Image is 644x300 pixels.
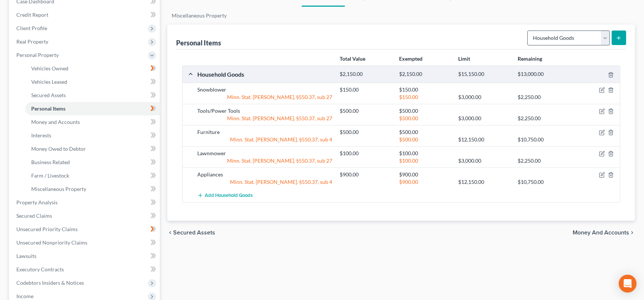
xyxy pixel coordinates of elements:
div: $15,150.00 [454,71,514,78]
a: Secured Claims [10,209,160,223]
span: Income [16,293,33,299]
span: Secured Assets [31,92,66,98]
div: Minn. Stat. [PERSON_NAME]. §550.37, sub 27 [194,115,336,122]
span: Unsecured Nonpriority Claims [16,239,87,246]
div: $10,750.00 [514,178,573,186]
span: Interests [31,132,51,138]
div: $100.00 [395,157,455,165]
div: $3,000.00 [454,115,514,122]
div: Minn. Stat. [PERSON_NAME]. §550.37, sub 4 [194,178,336,186]
div: Open Intercom Messenger [619,275,637,293]
span: Personal Property [16,52,59,58]
span: Money and Accounts [31,119,80,125]
div: $900.00 [395,171,455,178]
a: Business Related [25,156,160,169]
span: Secured Assets [173,230,215,236]
a: Property Analysis [10,196,160,209]
a: Interests [25,129,160,142]
span: Money Owed to Debtor [31,146,86,152]
span: Lawsuits [16,253,36,259]
strong: Limit [458,55,470,62]
div: $500.00 [336,107,395,115]
div: $2,150.00 [395,71,455,78]
span: Vehicles Leased [31,79,67,85]
div: Personal Items [176,38,221,47]
div: $2,250.00 [514,93,573,101]
span: Vehicles Owned [31,65,68,71]
div: Minn. Stat. [PERSON_NAME]. §550.37, sub 27 [194,157,336,165]
div: $900.00 [336,171,395,178]
i: chevron_left [167,230,173,236]
div: Household Goods [194,70,336,78]
span: Add Household Goods [205,193,253,199]
a: Money and Accounts [25,115,160,129]
div: $3,000.00 [454,157,514,165]
div: $150.00 [395,93,455,101]
button: Money and Accounts chevron_right [573,230,635,236]
span: Credit Report [16,12,48,18]
a: Secured Assets [25,89,160,102]
span: Personal Items [31,105,65,112]
div: Furniture [194,128,336,136]
span: Farm / Livestock [31,172,69,179]
a: Unsecured Priority Claims [10,223,160,236]
div: $10,750.00 [514,136,573,143]
strong: Total Value [340,55,365,62]
a: Money Owed to Debtor [25,142,160,156]
span: Codebtors Insiders & Notices [16,280,84,286]
a: Vehicles Leased [25,75,160,89]
strong: Remaining [518,55,542,62]
div: $3,000.00 [454,93,514,101]
span: Property Analysis [16,199,58,205]
span: Secured Claims [16,213,52,219]
div: $500.00 [336,128,395,136]
div: Lawnmower [194,150,336,157]
button: Add Household Goods [197,189,253,202]
div: $100.00 [336,150,395,157]
div: Tools/Power Tools [194,107,336,115]
a: Unsecured Nonpriority Claims [10,236,160,249]
div: $500.00 [395,128,455,136]
div: $500.00 [395,115,455,122]
a: Lawsuits [10,249,160,263]
span: Executory Contracts [16,266,64,272]
div: $500.00 [395,136,455,143]
div: $100.00 [395,150,455,157]
span: Real Property [16,38,48,45]
a: Farm / Livestock [25,169,160,182]
div: $150.00 [336,86,395,93]
span: Business Related [31,159,70,165]
div: $2,150.00 [336,71,395,78]
strong: Exempted [399,55,423,62]
div: $500.00 [395,107,455,115]
span: Unsecured Priority Claims [16,226,78,232]
div: Minn. Stat. [PERSON_NAME]. §550.37, sub 4 [194,136,336,143]
a: Vehicles Owned [25,62,160,75]
div: $900.00 [395,178,455,186]
div: $2,250.00 [514,157,573,165]
span: Miscellaneous Property [31,186,86,192]
a: Personal Items [25,102,160,115]
div: $12,150.00 [454,136,514,143]
button: chevron_left Secured Assets [167,230,215,236]
a: Credit Report [10,8,160,22]
div: $150.00 [395,86,455,93]
div: $2,250.00 [514,115,573,122]
div: Snowblower [194,86,336,93]
a: Miscellaneous Property [25,182,160,196]
div: Minn. Stat. [PERSON_NAME]. §550.37, sub 27 [194,93,336,101]
div: Appliances [194,171,336,178]
span: Money and Accounts [573,230,629,236]
i: chevron_right [629,230,635,236]
a: Executory Contracts [10,263,160,276]
div: $13,000.00 [514,71,573,78]
span: Client Profile [16,25,47,31]
div: $12,150.00 [454,178,514,186]
a: Miscellaneous Property [167,7,231,25]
